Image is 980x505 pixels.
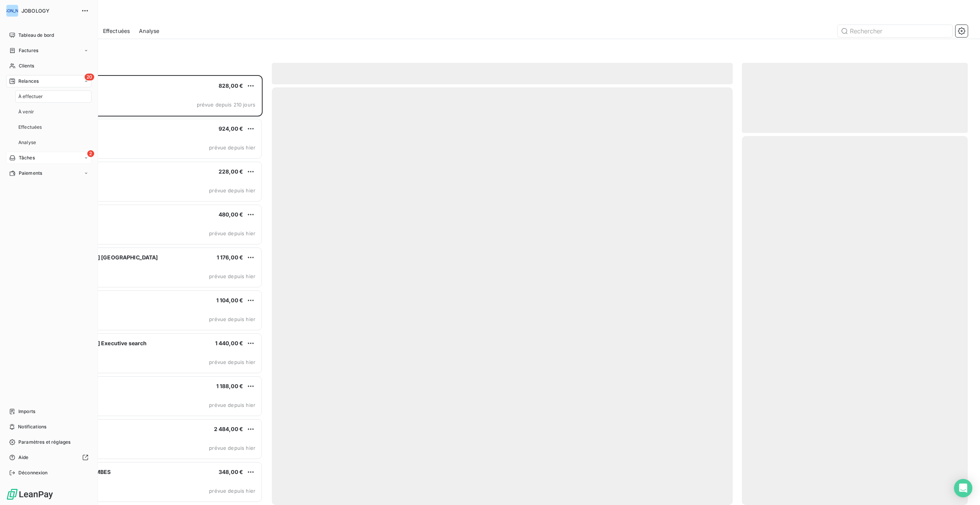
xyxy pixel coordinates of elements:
[18,408,35,415] span: Imports
[209,230,255,236] span: prévue depuis hier
[18,32,54,39] span: Tableau de bord
[209,445,255,451] span: prévue depuis hier
[6,488,54,500] img: Logo LeanPay
[139,27,159,35] span: Analyse
[209,273,255,279] span: prévue depuis hier
[18,454,29,461] span: Aide
[18,93,43,100] span: À effectuer
[54,340,147,346] span: [PERSON_NAME] Executive search
[215,340,243,346] span: 1 440,00 €
[219,469,243,475] span: 348,00 €
[18,124,42,131] span: Effectuées
[214,426,243,432] span: 2 484,00 €
[19,62,34,69] span: Clients
[19,170,42,177] span: Paiements
[18,469,48,476] span: Déconnexion
[6,451,91,464] a: Aide
[209,144,255,151] span: prévue depuis hier
[21,8,77,14] span: JOBOLOGY
[103,27,130,35] span: Effectuées
[18,108,34,115] span: À venir
[209,316,255,322] span: prévue depuis hier
[219,168,243,175] span: 228,00 €
[18,78,39,85] span: Relances
[217,254,243,261] span: 1 176,00 €
[18,423,46,430] span: Notifications
[209,488,255,494] span: prévue depuis hier
[216,383,243,389] span: 1 188,00 €
[209,402,255,408] span: prévue depuis hier
[219,125,243,132] span: 924,00 €
[87,150,94,157] span: 2
[954,479,972,497] div: Open Intercom Messenger
[209,187,255,193] span: prévue depuis hier
[18,139,36,146] span: Analyse
[19,47,38,54] span: Factures
[219,211,243,218] span: 480,00 €
[37,75,263,505] div: grid
[216,297,243,303] span: 1 104,00 €
[85,74,94,80] span: 20
[6,5,18,17] div: [PERSON_NAME]
[19,154,35,161] span: Tâches
[197,102,255,108] span: prévue depuis 210 jours
[219,82,243,89] span: 828,00 €
[54,254,158,261] span: [PERSON_NAME] [GEOGRAPHIC_DATA]
[838,25,952,37] input: Rechercher
[209,359,255,365] span: prévue depuis hier
[18,439,70,446] span: Paramètres et réglages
